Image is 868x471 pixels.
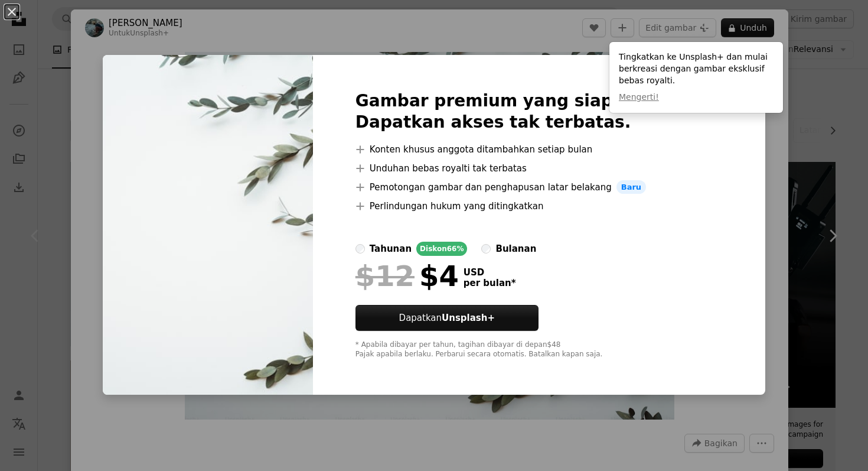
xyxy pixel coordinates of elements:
[464,278,516,288] span: per bulan *
[416,242,467,256] div: Diskon 66%
[355,90,723,133] h2: Gambar premium yang siap digunakan. Dapatkan akses tak terbatas.
[355,244,365,254] input: tahunanDiskon66%
[370,242,412,256] div: tahunan
[609,42,783,113] div: Tingkatkan ke Unsplash+ dan mulai berkreasi dengan gambar eksklusif bebas royalti.
[464,267,516,278] span: USD
[103,55,313,395] img: premium_photo-1668790459273-8d8061d35d36
[355,142,723,157] li: Konten khusus anggota ditambahkan setiap bulan
[355,340,723,359] div: * Apabila dibayar per tahun, tagihan dibayar di depan $48 Pajak apabila berlaku. Perbarui secara ...
[616,180,646,194] span: Baru
[481,244,491,254] input: bulanan
[355,261,415,291] span: $12
[355,161,723,176] li: Unduhan bebas royalti tak terbatas
[355,180,723,194] li: Pemotongan gambar dan penghapusan latar belakang
[355,261,459,291] div: $4
[495,242,536,256] div: bulanan
[355,199,723,213] li: Perlindungan hukum yang ditingkatkan
[442,313,495,323] strong: Unsplash+
[355,305,539,331] button: DapatkanUnsplash+
[619,92,659,103] button: Mengerti!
